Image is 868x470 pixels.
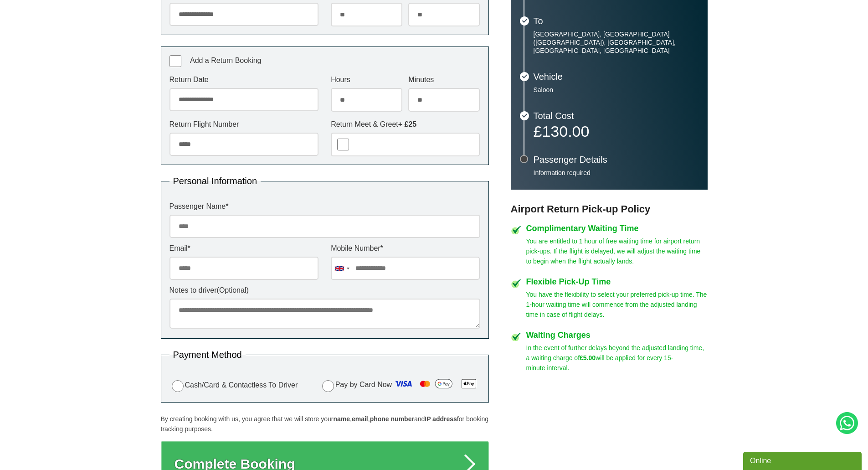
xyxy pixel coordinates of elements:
[534,155,699,164] h3: Passenger Details
[169,287,480,294] label: Notes to driver
[169,55,181,67] input: Add a Return Booking
[217,286,249,294] span: (Optional)
[534,16,699,26] h3: To
[526,278,708,286] h4: Flexible Pick-Up Time
[169,245,318,252] label: Email
[169,76,318,83] label: Return Date
[526,343,708,373] p: In the event of further delays beyond the adjusted landing time, a waiting charge of will be appl...
[526,224,708,232] h4: Complimentary Waiting Time
[333,415,350,423] strong: name
[352,415,368,423] strong: email
[534,72,699,81] h3: Vehicle
[511,203,708,215] h3: Airport Return Pick-up Policy
[331,257,352,279] div: United Kingdom: +44
[534,125,699,138] p: £
[408,76,480,83] label: Minutes
[743,450,863,470] iframe: chat widget
[169,121,318,128] label: Return Flight Number
[320,377,480,394] label: Pay by Card Now
[398,120,416,128] strong: + £25
[534,111,699,120] h3: Total Cost
[534,30,699,55] p: [GEOGRAPHIC_DATA], [GEOGRAPHIC_DATA] ([GEOGRAPHIC_DATA]), [GEOGRAPHIC_DATA], [GEOGRAPHIC_DATA], [...
[190,57,262,64] span: Add a Return Booking
[526,236,708,266] p: You are entitled to 1 hour of free waiting time for airport return pick-ups. If the flight is del...
[526,331,708,339] h4: Waiting Charges
[169,379,298,392] label: Cash/Card & Contactless To Driver
[161,414,489,434] p: By creating booking with us, you agree that we will store your , , and for booking tracking purpo...
[580,354,596,362] strong: £5.00
[526,289,708,320] p: You have the flexibility to select your preferred pick-up time. The 1-hour waiting time will comm...
[169,203,480,210] label: Passenger Name
[370,415,414,423] strong: phone number
[534,86,699,94] p: Saloon
[425,415,457,423] strong: IP address
[331,121,480,128] label: Return Meet & Greet
[322,380,334,392] input: Pay by Card Now
[542,123,589,140] span: 130.00
[331,245,480,252] label: Mobile Number
[169,350,246,359] legend: Payment Method
[534,169,699,177] p: Information required
[172,380,184,392] input: Cash/Card & Contactless To Driver
[169,176,261,186] legend: Personal Information
[331,76,402,83] label: Hours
